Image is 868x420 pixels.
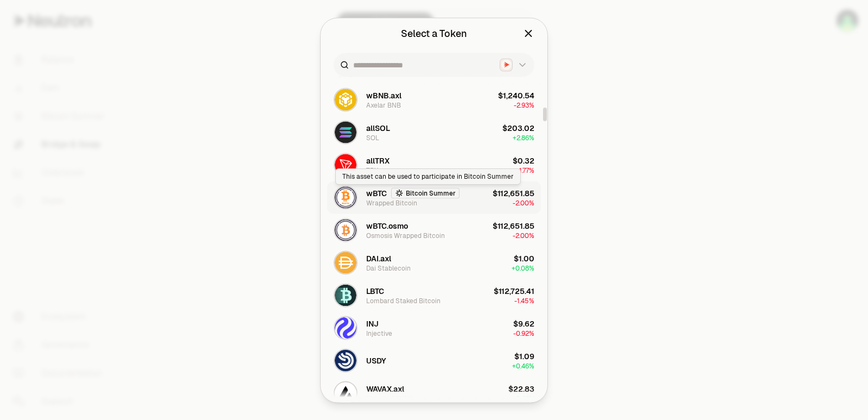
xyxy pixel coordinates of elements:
div: $22.83 [508,383,534,394]
img: allTRX Logo [335,154,356,175]
div: Dai Stablecoin [366,264,411,272]
span: + 0.08% [512,264,534,272]
img: allSOL Logo [335,121,356,143]
button: LBTC LogoLBTCLombard Staked Bitcoin$112,725.41-1.45% [327,279,541,311]
button: allSOL LogoallSOLSOL$203.02+2.86% [327,116,541,148]
div: $1.09 [514,350,534,361]
div: Wrapped AVAX [366,394,411,403]
div: $9.62 [513,318,534,329]
button: DAI.axl LogoDAI.axlDai Stablecoin$1.00+0.08% [327,246,541,279]
button: INJ LogoINJInjective$9.62-0.92% [327,311,541,344]
button: Bitcoin Summer [391,187,459,198]
div: Select a Token [401,26,467,41]
div: $0.32 [513,155,534,166]
div: $112,651.85 [493,220,534,231]
button: WAVAX.axl LogoWAVAX.axlWrapped AVAX$22.83+0.46% [327,377,541,409]
span: -0.92% [513,329,534,337]
img: USDY Logo [335,349,356,371]
span: + 2.86% [513,133,534,142]
span: INJ [366,318,379,329]
span: WAVAX.axl [366,383,404,394]
div: Axelar BNB [366,101,401,109]
img: wBTC.osmo Logo [335,219,356,241]
div: $112,651.85 [493,187,534,198]
img: wBTC Logo [335,186,356,208]
div: $1,240.54 [498,90,534,101]
img: LBTC Logo [335,284,356,306]
img: Neutron Logo [501,60,512,70]
span: wBNB.axl [366,90,401,101]
span: wBTC [366,187,387,198]
span: allTRX [366,155,390,166]
span: USDY [366,355,386,366]
div: $203.02 [502,122,534,133]
span: -2.00% [513,198,534,207]
span: + 0.46% [512,361,534,370]
span: -1.45% [514,296,534,305]
div: Osmosis Wrapped Bitcoin [366,231,445,240]
button: Neutron LogoNeutron Logo [500,58,528,71]
div: $1.00 [514,253,534,264]
div: Wrapped Bitcoin [366,198,417,207]
button: USDY LogoUSDY$1.09+0.46% [327,344,541,377]
span: wBTC.osmo [366,220,408,231]
div: Lombard Staked Bitcoin [366,296,441,305]
img: INJ Logo [335,317,356,338]
div: TRX [366,166,378,174]
button: wBTC.osmo LogowBTC.osmoOsmosis Wrapped Bitcoin$112,651.85-2.00% [327,214,541,246]
button: wBNB.axl LogowBNB.axlAxelar BNB$1,240.54-2.93% [327,83,541,116]
div: Injective [366,329,392,337]
span: -2.93% [514,101,534,109]
div: SOL [366,133,379,142]
span: allSOL [366,122,390,133]
button: allTRX LogoallTRXTRX$0.32-1.77% [327,148,541,181]
button: wBTC LogowBTCBitcoin SummerWrapped Bitcoin$112,651.85-2.00% [327,181,541,214]
img: WAVAX.axl Logo [335,382,356,404]
img: DAI.axl Logo [335,252,356,273]
span: DAI.axl [366,253,391,264]
button: Close [522,26,534,41]
div: $112,725.41 [494,285,534,296]
img: wBNB.axl Logo [335,89,356,110]
span: -1.77% [516,166,534,174]
span: + 0.46% [512,394,534,403]
span: -2.00% [513,231,534,240]
span: LBTC [366,285,384,296]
